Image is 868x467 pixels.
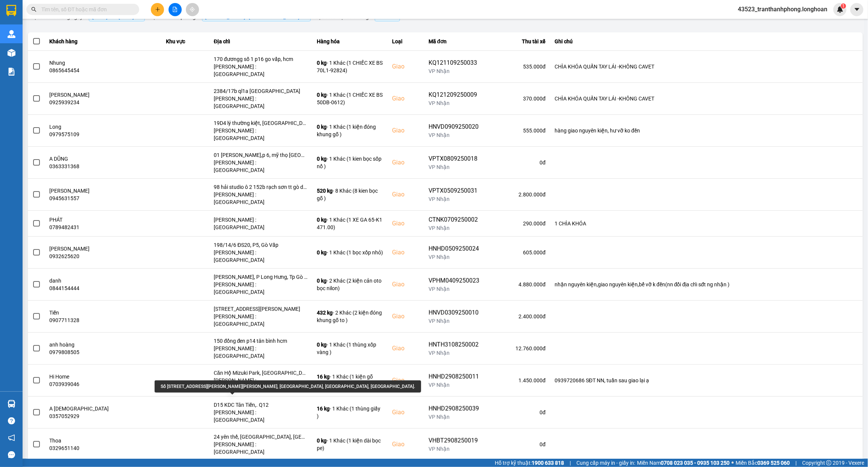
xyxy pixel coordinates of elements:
img: warehouse-icon [8,400,15,408]
span: 0 kg [317,438,327,444]
span: 0 kg [317,342,327,348]
div: 370.000 đ [488,95,546,102]
div: [PERSON_NAME] : [GEOGRAPHIC_DATA] [214,191,308,206]
span: 43523_tranthanhphong.longhoan [732,5,833,14]
span: 520 kg [317,188,333,194]
div: - 2 Khác (2 kiện đóng khung gỗ to ) [317,309,383,324]
div: PHÁT [50,216,157,224]
th: Loại [388,32,424,51]
div: [PERSON_NAME] : [GEOGRAPHIC_DATA] [214,95,308,110]
div: [STREET_ADDRESS][PERSON_NAME] [214,305,308,313]
div: 0789482431 [50,224,157,231]
div: A [DEMOGRAPHIC_DATA] [50,405,157,412]
th: Khách hàng [45,32,161,51]
div: VP Nhận [429,253,479,261]
span: 16 kg [317,406,330,412]
div: 0 đ [488,159,546,166]
th: Địa chỉ [209,32,312,51]
div: 0844154444 [50,284,157,292]
div: VP Nhận [429,163,479,171]
strong: 0369 525 060 [757,460,790,466]
div: 0357052929 [50,412,157,420]
span: Miền Bắc [736,459,790,467]
div: Thu tài xế [488,37,546,46]
div: nhận nguyên kiện,giao nguyên kiện,bể vỡ k đền(nn đổi địa chỉ sđt ng nhận ) [555,281,858,288]
th: Hàng hóa [312,32,388,51]
div: Giao [392,312,420,321]
div: Tiến [50,309,157,316]
div: VP Nhận [429,67,479,75]
div: HNVD0309250010 [429,308,479,317]
div: VP Nhận [429,349,479,357]
span: 0 kg [317,60,327,66]
div: VPTX0509250031 [429,186,479,195]
span: caret-down [854,6,860,13]
div: KQ121209250009 [429,90,479,99]
input: Tìm tên, số ĐT hoặc mã đơn [41,5,130,14]
span: plus [155,7,160,12]
div: - 1 Khác (1 kiện dài bọc pe) [317,437,383,452]
div: - 1 Khác (1 kien bọc sốp nổ ) [317,155,383,170]
span: file-add [172,7,178,12]
div: 0925939234 [50,99,157,106]
div: 0945631557 [50,195,157,202]
div: Long [50,123,157,131]
div: - 1 Khác (1 CHIẾC XE BS 50DB-0612) [317,91,383,106]
span: Hỗ trợ kỹ thuật: [495,459,564,467]
div: hàng giao nguyên kiện, hư vỡ ko đền [555,127,858,134]
th: Mã đơn [424,32,484,51]
div: Căn Hộ Mizuki Park, [GEOGRAPHIC_DATA], [GEOGRAPHIC_DATA], [GEOGRAPHIC_DATA], HCM [214,369,308,377]
div: [PERSON_NAME] : [GEOGRAPHIC_DATA] [214,216,308,231]
div: VP Nhận [429,445,479,453]
div: Giao [392,94,420,103]
span: 0 kg [317,124,327,130]
div: 0907711328 [50,316,157,324]
div: VP Nhận [429,195,479,203]
div: VP Nhận [429,224,479,232]
div: VPHM0409250023 [429,276,479,285]
div: 150 đồng đen p14 tân bình hcm [214,337,308,345]
div: 1 CHÌA KHÓA [555,220,858,227]
div: HNHD2908250011 [429,372,479,381]
span: 0 kg [317,156,327,162]
button: aim [186,3,199,16]
div: 0979808505 [50,348,157,356]
div: 98 hải studio ô 2 152b rạch sơn tt gò dầu [GEOGRAPHIC_DATA] [214,183,308,191]
span: | [795,459,797,467]
div: [PERSON_NAME] [50,187,157,195]
div: Giao [392,408,420,417]
div: 535.000 đ [488,63,546,70]
div: [PERSON_NAME] : [GEOGRAPHIC_DATA] [214,313,308,328]
div: HNHD0509250024 [429,244,479,253]
div: 0979575109 [50,131,157,138]
div: VP Nhận [429,381,479,389]
div: 12.760.000 đ [488,345,546,352]
div: Giao [392,440,420,449]
span: 16 kg [317,374,330,380]
div: 0939720686 SĐT NN, tuần sau giao lại ạ [555,377,858,384]
span: Cung cấp máy in - giấy in: [576,459,635,467]
img: icon-new-feature [837,6,844,13]
div: [PERSON_NAME] : [GEOGRAPHIC_DATA] [214,127,308,142]
div: 170 đươngg số 1 p16 go vấp, hcm [214,55,308,63]
div: VP Nhận [429,413,479,421]
div: Giao [392,376,420,385]
span: ⚪️ [731,461,734,464]
div: [PERSON_NAME] : [GEOGRAPHIC_DATA] [214,409,308,424]
div: KQ121109250033 [429,58,479,67]
div: 605.000 đ [488,249,546,256]
span: | [570,459,571,467]
span: 1 [842,3,845,9]
span: notification [8,434,15,441]
div: 24 yên thế, [GEOGRAPHIC_DATA], [GEOGRAPHIC_DATA], [GEOGRAPHIC_DATA] [214,433,308,441]
div: Giao [392,248,420,257]
div: 2384/17b ql1a [GEOGRAPHIC_DATA] [214,87,308,95]
div: 555.000 đ [488,127,546,134]
span: 432 kg [317,310,333,316]
div: Số [STREET_ADDRESS][PERSON_NAME][PERSON_NAME], [GEOGRAPHIC_DATA], [GEOGRAPHIC_DATA], [GEOGRAPHIC_... [155,380,421,392]
span: question-circle [8,417,15,424]
div: [PERSON_NAME] : [GEOGRAPHIC_DATA] [214,281,308,296]
sup: 1 [841,3,846,9]
img: logo-vxr [6,5,16,16]
button: caret-down [850,3,863,16]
